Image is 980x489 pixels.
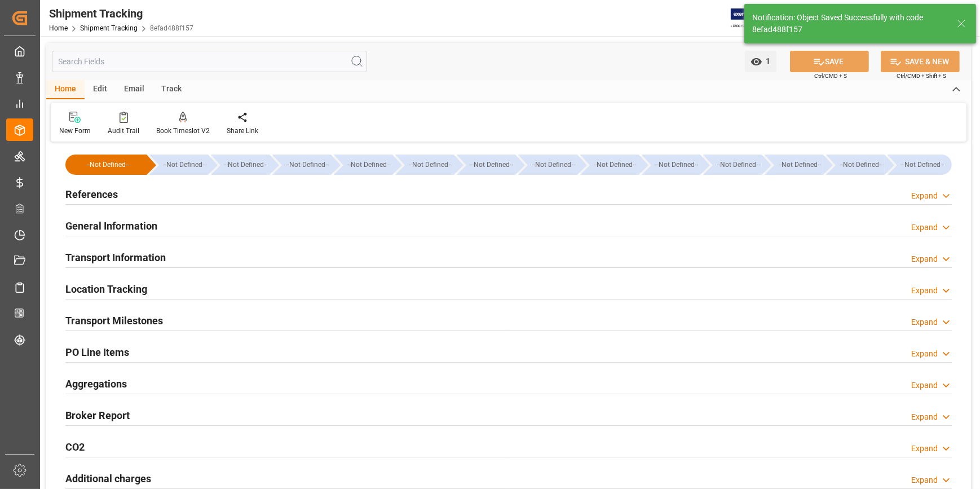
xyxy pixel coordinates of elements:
button: SAVE & NEW [881,51,960,72]
div: --Not Defined-- [776,155,823,175]
div: --Not Defined-- [642,155,700,175]
h2: Transport Milestones [65,313,163,328]
div: Expand [911,222,938,234]
div: --Not Defined-- [334,155,392,175]
div: Shipment Tracking [49,5,193,22]
div: --Not Defined-- [457,155,515,175]
h2: Additional charges [65,471,151,486]
h2: CO2 [65,439,85,455]
div: --Not Defined-- [222,155,270,175]
a: Home [49,24,68,32]
div: --Not Defined-- [284,155,331,175]
div: --Not Defined-- [518,155,577,175]
div: --Not Defined-- [65,155,147,175]
h2: Transport Information [65,250,166,265]
button: SAVE [790,51,869,72]
div: --Not Defined-- [580,155,639,175]
div: Audit Trail [108,126,139,136]
div: --Not Defined-- [837,155,885,175]
div: --Not Defined-- [149,155,208,175]
div: Edit [85,80,116,99]
div: --Not Defined-- [653,155,700,175]
img: Exertis%20JAM%20-%20Email%20Logo.jpg_1722504956.jpg [731,8,770,28]
div: --Not Defined-- [714,155,762,175]
div: Expand [911,443,938,455]
div: Expand [911,253,938,265]
h2: General Information [65,218,157,234]
button: open menu [745,51,776,72]
div: --Not Defined-- [468,155,515,175]
input: Search Fields [52,51,367,72]
div: --Not Defined-- [703,155,762,175]
div: Notification: Object Saved Successfully with code 8efad488f157 [752,12,946,36]
div: Book Timeslot V2 [156,126,210,136]
div: --Not Defined-- [77,155,139,175]
div: --Not Defined-- [826,155,885,175]
div: Expand [911,316,938,328]
div: --Not Defined-- [395,155,454,175]
div: Expand [911,190,938,202]
span: Ctrl/CMD + S [814,72,847,80]
div: --Not Defined-- [899,155,946,175]
h2: Aggregations [65,376,127,391]
div: --Not Defined-- [272,155,331,175]
div: Expand [911,285,938,297]
div: --Not Defined-- [211,155,270,175]
a: Shipment Tracking [80,24,138,32]
div: Home [46,80,85,99]
div: --Not Defined-- [345,155,392,175]
div: Expand [911,380,938,391]
div: Expand [911,411,938,423]
div: Expand [911,348,938,360]
div: --Not Defined-- [591,155,639,175]
div: Email [116,80,153,99]
div: --Not Defined-- [888,155,952,175]
div: New Form [59,126,91,136]
h2: References [65,187,118,202]
div: Share Link [227,126,258,136]
div: --Not Defined-- [161,155,208,175]
div: --Not Defined-- [407,155,454,175]
h2: PO Line Items [65,345,129,360]
div: --Not Defined-- [529,155,577,175]
div: Expand [911,474,938,486]
div: Track [153,80,190,99]
h2: Broker Report [65,408,130,423]
span: 1 [762,56,771,65]
h2: Location Tracking [65,281,147,297]
span: Ctrl/CMD + Shift + S [897,72,946,80]
div: --Not Defined-- [765,155,823,175]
